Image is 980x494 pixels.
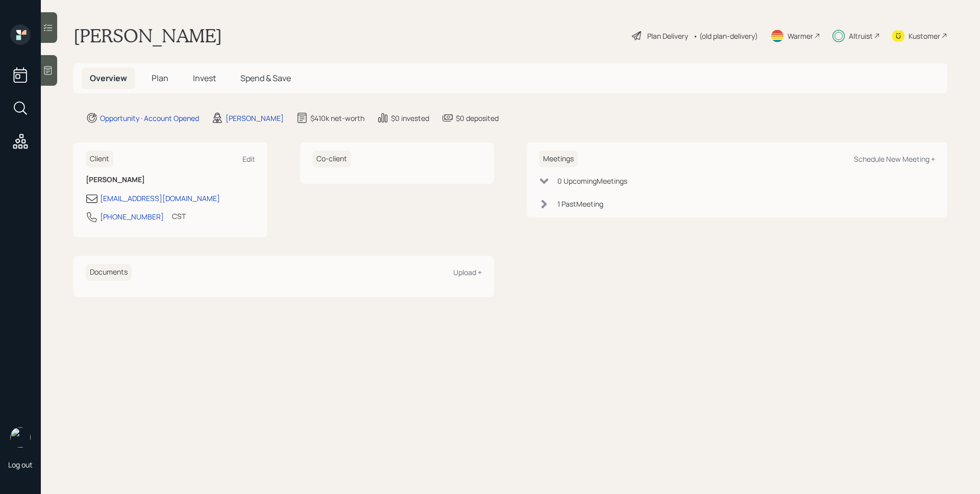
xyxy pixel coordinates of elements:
div: $410k net-worth [310,113,364,123]
div: $0 deposited [456,113,499,123]
span: Plan [152,72,168,84]
div: CST [172,211,186,221]
span: Invest [193,72,216,84]
span: Spend & Save [240,72,291,84]
h1: [PERSON_NAME] [73,24,222,47]
div: Edit [242,154,255,164]
h6: Documents [86,264,132,281]
span: Overview [90,72,127,84]
div: [PERSON_NAME] [226,113,284,123]
div: Upload + [453,267,482,277]
div: 1 Past Meeting [557,199,603,209]
h6: Co-client [312,151,351,167]
div: Warmer [788,31,813,41]
div: [EMAIL_ADDRESS][DOMAIN_NAME] [100,193,220,204]
div: [PHONE_NUMBER] [100,211,164,222]
div: Kustomer [909,31,940,41]
img: james-distasi-headshot.png [10,427,31,448]
div: Schedule New Meeting + [854,154,935,164]
h6: [PERSON_NAME] [86,176,255,184]
div: Plan Delivery [647,31,688,41]
div: Altruist [849,31,873,41]
h6: Meetings [539,151,578,167]
div: $0 invested [391,113,429,123]
div: Opportunity · Account Opened [100,113,199,123]
h6: Client [86,151,113,167]
div: • (old plan-delivery) [693,31,758,41]
div: 0 Upcoming Meeting s [557,176,627,186]
div: Log out [8,460,33,470]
